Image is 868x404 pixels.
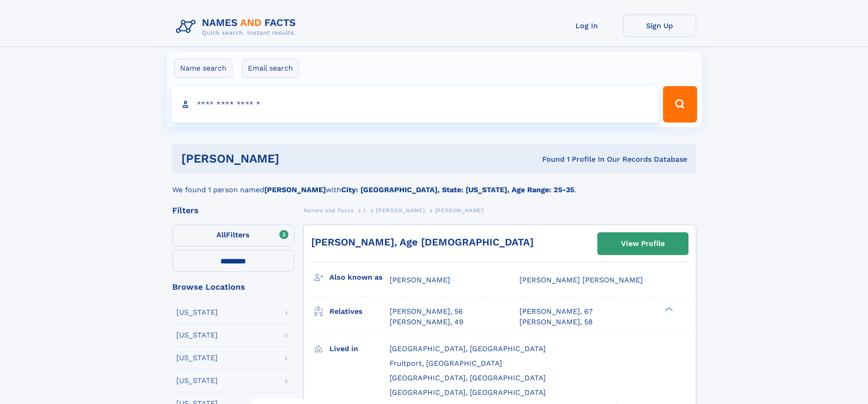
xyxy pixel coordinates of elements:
[519,276,643,284] span: [PERSON_NAME] [PERSON_NAME]
[172,283,294,291] div: Browse Locations
[376,205,425,216] a: [PERSON_NAME]
[176,354,218,362] div: [US_STATE]
[390,317,463,327] a: [PERSON_NAME], 49
[390,344,546,353] span: [GEOGRAPHIC_DATA], [GEOGRAPHIC_DATA]
[390,359,502,368] span: Fruitport, [GEOGRAPHIC_DATA]
[390,276,450,284] span: [PERSON_NAME]
[264,185,326,194] b: [PERSON_NAME]
[311,236,534,248] a: [PERSON_NAME], Age [DEMOGRAPHIC_DATA]
[242,59,299,78] label: Email search
[172,174,696,195] div: We found 1 person named with .
[303,205,354,216] a: Names and Facts
[176,309,218,316] div: [US_STATE]
[598,233,688,255] a: View Profile
[663,307,673,312] div: ❯
[341,185,574,194] b: City: [GEOGRAPHIC_DATA], State: [US_STATE], Age Range: 25-35
[390,307,463,317] a: [PERSON_NAME], 56
[411,154,687,164] div: Found 1 Profile In Our Records Database
[663,86,697,123] button: Search Button
[174,59,232,78] label: Name search
[621,233,665,254] div: View Profile
[172,225,294,246] label: Filters
[623,15,696,37] a: Sign Up
[172,15,303,39] img: Logo Names and Facts
[329,341,390,357] h3: Lived in
[519,307,593,317] a: [PERSON_NAME], 67
[176,332,218,339] div: [US_STATE]
[216,230,226,239] span: All
[435,207,484,214] span: [PERSON_NAME]
[390,373,546,382] span: [GEOGRAPHIC_DATA], [GEOGRAPHIC_DATA]
[329,304,390,319] h3: Relatives
[172,206,294,215] div: Filters
[390,388,546,397] span: [GEOGRAPHIC_DATA], [GEOGRAPHIC_DATA]
[550,15,623,37] a: Log In
[171,86,659,123] input: search input
[519,317,593,327] a: [PERSON_NAME], 58
[329,270,390,285] h3: Also known as
[176,377,218,384] div: [US_STATE]
[364,207,366,214] span: I
[364,205,366,216] a: I
[181,153,411,164] h1: [PERSON_NAME]
[376,207,425,214] span: [PERSON_NAME]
